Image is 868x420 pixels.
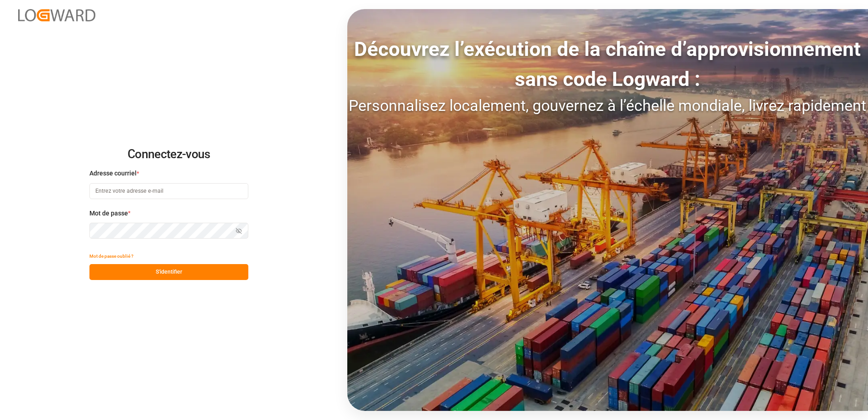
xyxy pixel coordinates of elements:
[347,94,868,117] div: Personnalisez localement, gouvernez à l’échelle mondiale, livrez rapidement
[89,140,248,169] h2: Connectez-vous
[347,34,868,94] div: Découvrez l’exécution de la chaîne d’approvisionnement sans code Logward :
[89,183,248,199] input: Entrez votre adresse e-mail
[89,264,248,280] button: S'identifier
[89,209,128,218] span: Mot de passe
[18,9,95,21] img: Logward_new_orange.png
[89,248,133,264] button: Mot de passe oublié ?
[89,169,137,178] span: Adresse courriel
